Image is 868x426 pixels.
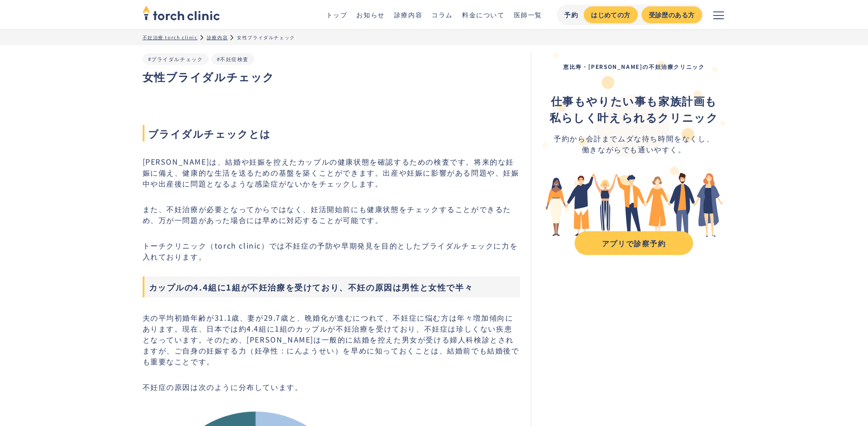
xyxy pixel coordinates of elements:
a: 料金について [462,10,505,19]
p: トーチクリニック（torch clinic）では不妊症の予防や早期発見を目的としたブライダルチェックに力を入れております。 [143,240,520,262]
a: 不妊治療 torch clinic [143,34,198,41]
div: 受診歴のある方 [649,10,695,20]
strong: 恵比寿・[PERSON_NAME]の不妊治療クリニック [563,62,704,70]
h3: カップルの4.4組に1組が不妊治療を受けており、不妊の原因は男性と女性で半々 [143,276,520,297]
div: 予約 [564,10,578,20]
h1: 女性ブライダルチェック [143,68,520,85]
img: torch clinic [143,3,220,23]
ul: パンくずリスト [143,34,726,41]
a: #不妊症検査 [217,55,249,62]
a: はじめての方 [584,6,637,23]
p: また、不妊治療が必要となってからではなく、妊活開始前にも健康状態をチェックすることができるため、万が一問題があった場合には早めに対応することが可能です。 [143,203,520,225]
a: アプリで診察予約 [575,231,693,255]
p: [PERSON_NAME]は、結婚や妊娠を控えたカップルの健康状態を確認するための検査です。将来的な妊娠に備え、健康的な生活を送るための基盤を築くことができます。出産や妊娠に影響がある問題や、妊... [143,156,520,189]
div: はじめての方 [591,10,630,20]
a: #ブライダルチェック [148,55,203,62]
a: コラム [431,10,453,19]
strong: 私らしく叶えられるクリニック [550,109,718,125]
div: 予約から会計までムダな待ち時間をなくし、 働きながらでも通いやすく。 [550,133,718,155]
div: アプリで診察予約 [583,238,685,249]
a: トップ [326,10,348,19]
a: お知らせ [356,10,385,19]
div: ‍ ‍ [550,93,718,125]
a: 医師一覧 [514,10,542,19]
p: 不妊症の原因は次のように分布しています。 [143,381,520,392]
a: home [143,6,220,23]
p: 夫の平均初婚年齢が31.1歳、妻が29.7歳と、晩婚化が進むにつれて、不妊症に悩む方は年々増加傾向にあります。現在、日本では約4.4組に1組のカップルが不妊治療を受けており、不妊症は珍しくない疾... [143,312,520,367]
a: 診療内容 [394,10,422,19]
a: 受診歴のある方 [642,6,702,23]
a: 診療内容 [207,34,228,41]
span: ブライダルチェックとは [143,125,520,141]
div: 女性ブライダルチェック [237,34,295,41]
strong: 仕事もやりたい事も家族計画も [551,93,717,109]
